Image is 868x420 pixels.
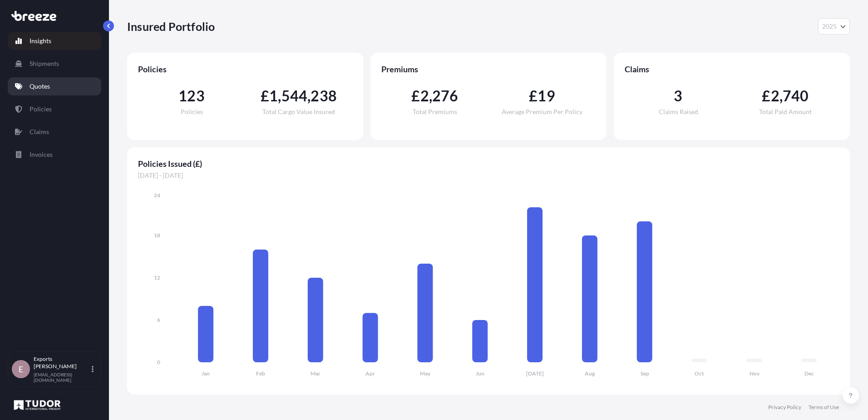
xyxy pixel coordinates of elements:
[768,404,801,411] a: Privacy Policy
[659,109,698,115] span: Claims Raised
[476,370,484,377] tspan: Jun
[413,109,457,115] span: Total Premiums
[261,89,269,103] span: £
[181,109,203,115] span: Policies
[809,404,839,411] a: Terms of Use
[8,123,101,141] a: Claims
[822,22,837,31] span: 2025
[762,89,770,103] span: £
[30,59,59,68] p: Shipments
[804,370,814,377] tspan: Dec
[783,89,809,103] span: 740
[529,89,538,103] span: £
[420,370,431,377] tspan: May
[30,127,49,136] p: Claims
[30,36,51,45] p: Insights
[750,370,760,377] tspan: Nov
[157,359,160,365] tspan: 0
[11,398,63,412] img: organization-logo
[138,64,352,75] span: Policies
[8,145,101,164] a: Invoices
[526,370,544,377] tspan: [DATE]
[641,370,649,377] tspan: Sep
[311,89,337,103] span: 238
[34,372,90,383] p: [EMAIL_ADDRESS][DOMAIN_NAME]
[759,109,812,115] span: Total Paid Amount
[8,100,101,118] a: Policies
[30,105,52,114] p: Policies
[538,89,555,103] span: 19
[779,89,783,103] span: ,
[311,370,321,377] tspan: Mar
[8,32,101,50] a: Insights
[281,89,308,103] span: 544
[307,89,311,103] span: ,
[8,77,101,95] a: Quotes
[256,370,265,377] tspan: Feb
[202,370,210,377] tspan: Jan
[154,232,160,239] tspan: 18
[771,89,779,103] span: 2
[178,89,205,103] span: 123
[127,19,215,34] p: Insured Portfolio
[381,64,596,75] span: Premiums
[138,171,839,180] span: [DATE] - [DATE]
[674,89,682,103] span: 3
[262,109,335,115] span: Total Cargo Value Insured
[8,55,101,73] a: Shipments
[585,370,595,377] tspan: Aug
[30,82,50,91] p: Quotes
[365,370,375,377] tspan: Apr
[278,89,281,103] span: ,
[157,316,160,323] tspan: 6
[19,365,23,374] span: E
[429,89,432,103] span: ,
[138,158,839,169] span: Policies Issued (£)
[411,89,420,103] span: £
[420,89,429,103] span: 2
[502,109,582,115] span: Average Premium Per Policy
[695,370,704,377] tspan: Oct
[818,18,850,35] button: Year Selector
[154,192,160,199] tspan: 24
[625,64,839,75] span: Claims
[432,89,459,103] span: 276
[154,274,160,281] tspan: 12
[30,150,53,159] p: Invoices
[34,355,90,370] p: Exports [PERSON_NAME]
[269,89,278,103] span: 1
